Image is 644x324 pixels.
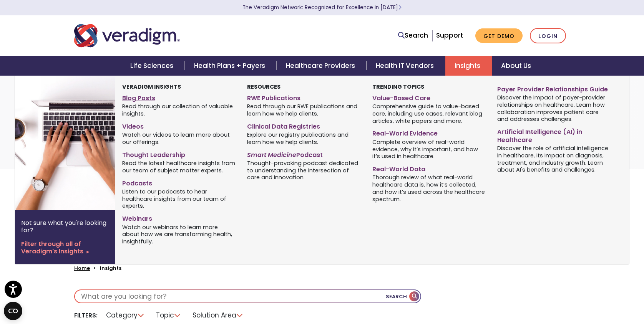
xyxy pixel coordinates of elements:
a: Home [74,264,90,272]
span: Listen to our podcasts to hear healthcare insights from our team of experts. [122,187,236,210]
span: Read through our RWE publications and learn how we help clients. [247,102,360,117]
a: Login [530,28,566,44]
a: Search [398,30,428,41]
a: Life Sciences [121,56,185,76]
span: Watch our videos to learn more about our offerings. [122,131,236,146]
a: Health IT Vendors [367,56,445,76]
button: Search [386,290,420,303]
strong: Trending Topics [372,83,424,91]
span: Watch our webinars to learn more about how we are transforming health, insightfully. [122,223,236,245]
span: Discover the impact of payer-provider relationships on healthcare. Learn how collaboration improv... [497,94,611,123]
a: Clinical Data Registries [247,120,360,131]
a: Health Plans + Payers [185,56,277,76]
a: Payer Provider Relationships Guide [497,83,611,94]
a: Support [436,31,463,40]
li: Solution Area [188,309,248,321]
li: Filters: [74,311,98,319]
button: Open CMP widget [4,302,22,320]
span: Thought-provoking podcast dedicated to understanding the intersection of care and innovation [247,159,360,181]
a: Thought Leadership [122,148,236,159]
span: Thorough review of what real-world healthcare data is, how it’s collected, and how it’s used acro... [372,174,486,203]
a: Artificial Intelligence (AI) in Healthcare [497,125,611,144]
a: Blog Posts [122,91,236,102]
a: About Us [492,56,540,76]
p: Not sure what you're looking for? [21,219,109,234]
span: Explore our registry publications and learn how we help clients. [247,131,360,146]
span: Complete overview of real-world evidence, why it’s important, and how it’s used in healthcare. [372,138,486,160]
strong: Veradigm Insights [122,83,181,91]
a: Insights [445,56,492,76]
span: Comprehensive guide to value-based care, including use cases, relevant blog articles, white paper... [372,102,486,125]
a: Webinars [122,212,236,223]
li: Category [101,309,149,321]
a: Get Demo [475,28,523,43]
li: Topic [151,309,186,321]
a: Real-World Data [372,162,486,174]
img: Veradigm logo [74,23,180,48]
a: Healthcare Providers [277,56,367,76]
span: Read through our collection of valuable insights. [122,102,236,117]
span: Learn More [398,4,402,11]
a: The Veradigm Network: Recognized for Excellence in [DATE]Learn More [242,4,402,11]
input: What are you looking for? [75,290,420,303]
span: Read the latest healthcare insights from our team of subject matter experts. [122,159,236,174]
a: Filter through all of Veradigm's Insights [21,240,109,255]
img: Two hands typing on a laptop [15,76,139,210]
a: Smart MedicinePodcast [247,148,360,159]
a: Podcasts [122,177,236,188]
a: Videos [122,120,236,131]
a: Real-World Evidence [372,127,486,138]
strong: Resources [247,83,281,91]
a: RWE Publications [247,91,360,102]
a: Value-Based Care [372,91,486,102]
span: Discover the role of artificial intelligence in healthcare, its impact on diagnosis, treatment, a... [497,144,611,174]
em: Smart Medicine [247,150,296,159]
